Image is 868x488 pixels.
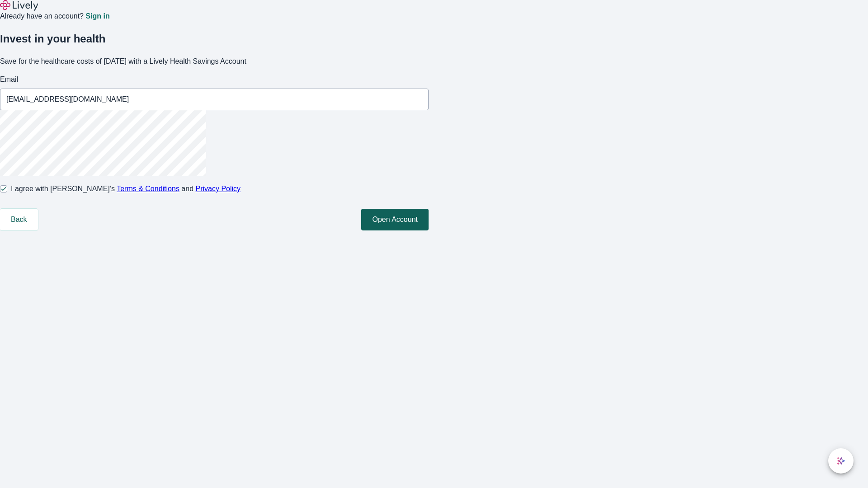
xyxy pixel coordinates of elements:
a: Terms & Conditions [117,185,179,192]
svg: Lively AI Assistant [836,456,845,465]
button: chat [828,448,854,474]
span: I agree with [PERSON_NAME]’s and [11,183,241,194]
button: Open Account [361,209,429,230]
a: Sign in [85,13,109,20]
a: Privacy Policy [196,185,241,192]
